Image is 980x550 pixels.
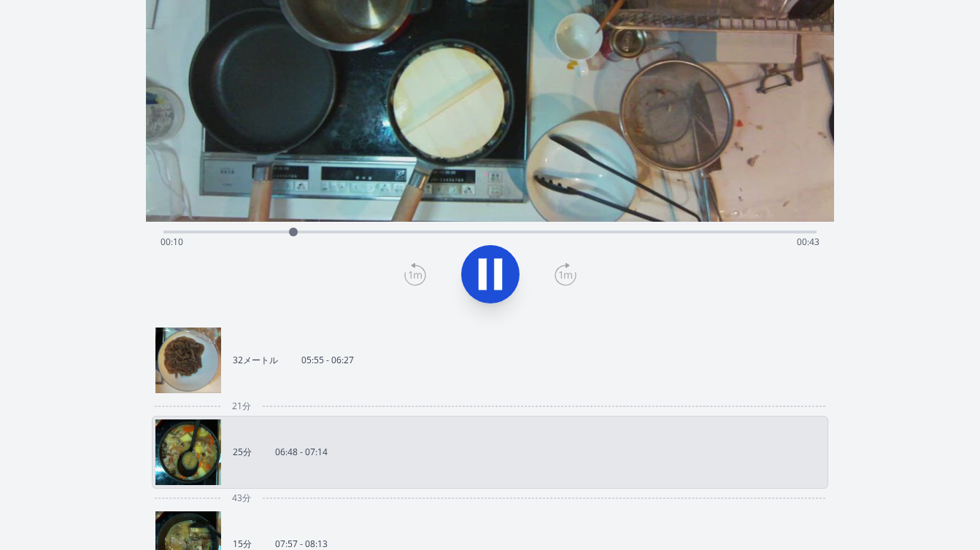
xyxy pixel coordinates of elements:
font: 43分 [232,492,251,504]
img: 250902214926_thumb.jpeg [155,419,221,485]
font: 25分 [233,446,252,458]
img: 250902205554_thumb.jpeg [155,328,221,393]
font: 07:57 - 08:13 [275,538,328,550]
span: 00:43 [797,236,819,248]
font: 06:48 - 07:14 [275,446,328,458]
font: 21分 [232,400,251,412]
span: 00:10 [161,236,183,248]
font: 32メートル [233,354,278,366]
font: 05:55 - 06:27 [301,354,354,366]
font: 15分 [233,538,252,550]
